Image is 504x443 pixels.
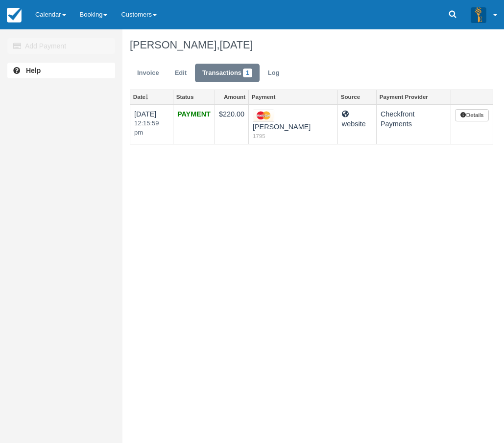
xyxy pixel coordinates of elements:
[215,90,248,104] a: Amount
[337,105,376,144] td: website
[455,109,488,122] button: Details
[248,105,337,144] td: [PERSON_NAME]
[134,119,169,137] em: 12:15:59 pm
[7,63,115,78] a: Help
[338,90,376,104] a: Source
[130,64,167,83] a: Invoice
[26,67,41,74] b: Help
[130,39,493,51] h1: [PERSON_NAME],
[253,109,274,122] img: mastercard.png
[130,90,173,104] a: Date
[177,110,211,118] strong: PAYMENT
[173,90,215,104] a: Status
[261,64,287,83] a: Log
[219,39,253,51] span: [DATE]
[130,105,173,144] td: [DATE]
[253,132,334,140] em: 1795
[471,7,486,23] img: A3
[195,64,260,83] a: Transactions1
[243,69,252,77] span: 1
[168,64,194,83] a: Edit
[7,8,22,23] img: checkfront-main-nav-mini-logo.png
[249,90,337,104] a: Payment
[215,105,248,144] td: $220.00
[376,105,451,144] td: Checkfront Payments
[377,90,451,104] a: Payment Provider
